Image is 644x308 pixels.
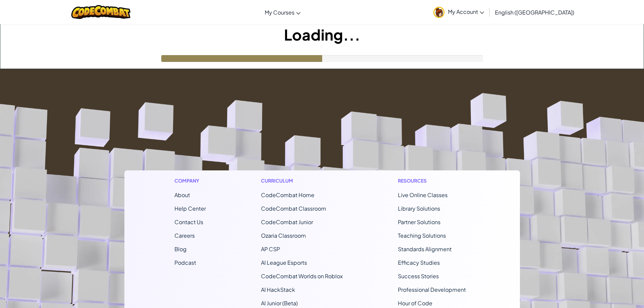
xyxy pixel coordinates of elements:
[398,205,440,212] a: Library Solutions
[398,232,446,239] a: Teaching Solutions
[174,191,190,198] a: About
[261,273,343,280] a: CodeCombat Worlds on Roblox
[261,286,295,293] a: AI HackStack
[261,245,280,253] a: AP CSP
[398,191,448,198] a: Live Online Classes
[495,9,574,16] span: English ([GEOGRAPHIC_DATA])
[398,245,452,253] a: Standards Alignment
[174,177,206,184] h1: Company
[398,218,440,226] a: Partner Solutions
[433,7,445,18] img: avatar
[261,218,313,226] a: CodeCombat Junior
[492,3,578,21] a: English ([GEOGRAPHIC_DATA])
[71,5,130,19] img: CodeCombat logo
[0,24,644,45] h1: Loading...
[174,245,187,253] a: Blog
[398,259,440,266] a: Efficacy Studies
[398,273,439,280] a: Success Stories
[430,1,487,23] a: My Account
[448,8,484,15] span: My Account
[261,177,343,184] h1: Curriculum
[174,259,196,266] a: Podcast
[398,286,466,293] a: Professional Development
[261,259,307,266] a: AI League Esports
[261,191,314,198] span: CodeCombat Home
[261,205,326,212] a: CodeCombat Classroom
[174,205,206,212] a: Help Center
[261,300,298,307] a: AI Junior (Beta)
[174,232,195,239] a: Careers
[265,9,294,16] span: My Courses
[261,3,304,21] a: My Courses
[398,300,432,307] a: Hour of Code
[261,232,306,239] a: Ozaria Classroom
[398,177,470,184] h1: Resources
[174,218,203,226] span: Contact Us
